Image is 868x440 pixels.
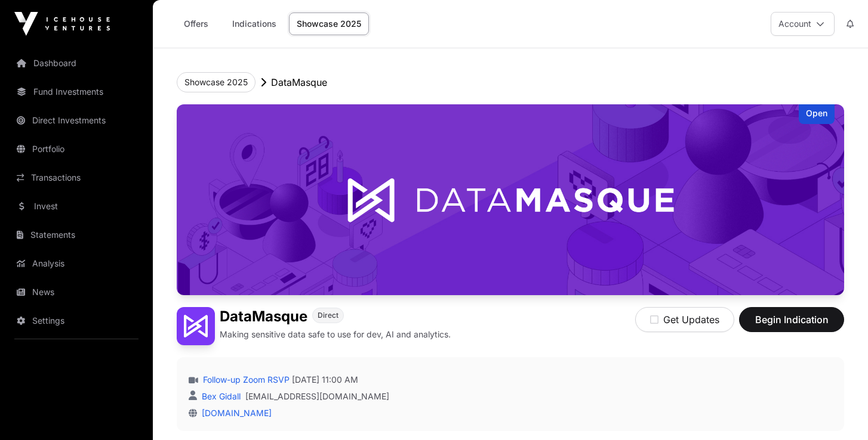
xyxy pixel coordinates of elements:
a: Statements [10,222,143,248]
a: Bex Gidall [199,391,241,401]
a: Invest [10,193,143,219]
img: Icehouse Ventures Logo [14,12,110,36]
iframe: Chat Widget [808,383,868,440]
a: Settings [10,308,143,334]
a: Dashboard [10,50,143,76]
button: Get Updates [635,307,734,332]
a: Indications [224,13,284,35]
a: Analysis [10,250,143,277]
h1: DataMasque [220,307,307,326]
a: Portfolio [10,136,143,162]
a: Transactions [10,165,143,191]
a: Follow-up Zoom RSVP [201,374,290,386]
button: Account [771,12,835,36]
a: Direct Investments [10,107,143,134]
a: Showcase 2025 [289,13,369,35]
a: [EMAIL_ADDRESS][DOMAIN_NAME] [245,391,389,402]
a: Fund Investments [10,79,143,105]
button: Showcase 2025 [177,72,256,92]
div: Open [799,104,835,124]
span: Begin Indication [754,312,829,327]
a: Offers [172,13,220,35]
span: Direct [318,311,338,320]
img: DataMasque [177,104,844,295]
img: DataMasque [177,307,215,345]
a: [DOMAIN_NAME] [197,408,272,418]
a: Begin Indication [739,319,844,331]
span: [DATE] 11:00 AM [292,374,358,386]
p: Making sensitive data safe to use for dev, AI and analytics. [220,329,451,340]
p: DataMasque [271,75,327,89]
a: News [10,279,143,305]
button: Begin Indication [739,307,844,332]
